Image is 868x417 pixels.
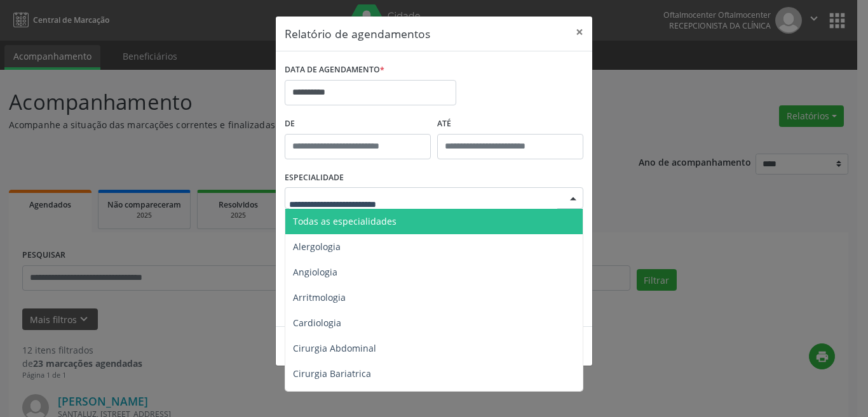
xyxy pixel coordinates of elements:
label: De [285,114,431,134]
label: ATÉ [437,114,583,134]
span: Arritmologia [293,291,346,303]
label: DATA DE AGENDAMENTO [285,60,384,80]
span: Cardiologia [293,317,341,329]
label: ESPECIALIDADE [285,168,344,188]
span: Angiologia [293,266,337,278]
span: Cirurgia Abdominal [293,342,376,354]
span: Todas as especialidades [293,215,397,227]
span: Cirurgia Bariatrica [293,367,371,380]
button: Close [567,17,592,48]
span: Alergologia [293,241,341,253]
h5: Relatório de agendamentos [285,25,430,42]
